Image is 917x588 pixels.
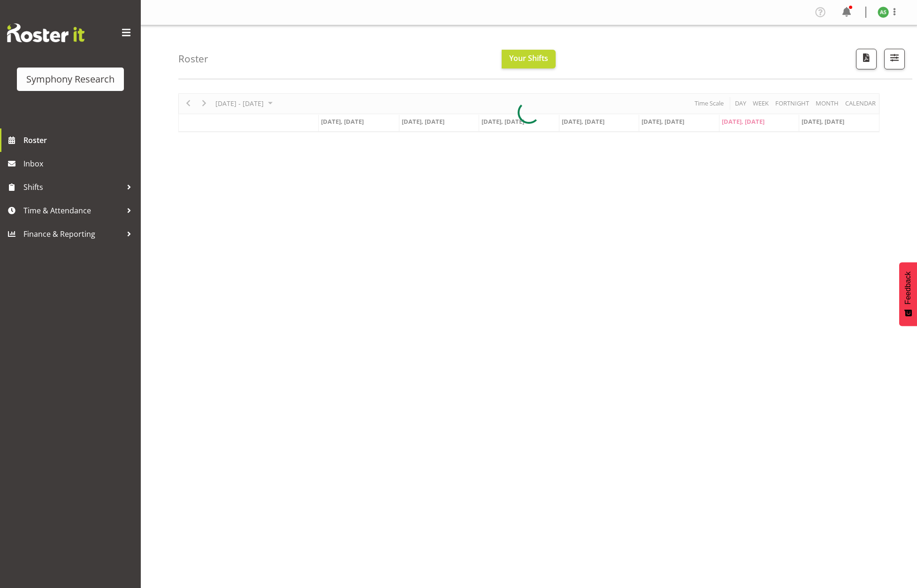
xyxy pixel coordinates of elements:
[899,262,917,326] button: Feedback - Show survey
[23,133,136,147] span: Roster
[23,157,136,171] span: Inbox
[23,227,122,241] span: Finance & Reporting
[878,7,889,18] img: ange-steiger11422.jpg
[884,49,905,69] button: Filter Shifts
[7,23,84,42] img: Rosterit website logo
[23,204,122,218] span: Time & Attendance
[856,49,877,69] button: Download a PDF of the roster according to the set date range.
[502,50,556,68] button: Your Shifts
[178,53,208,64] h4: Roster
[26,72,115,86] div: Symphony Research
[904,271,912,304] span: Feedback
[509,53,548,63] span: Your Shifts
[23,180,122,194] span: Shifts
